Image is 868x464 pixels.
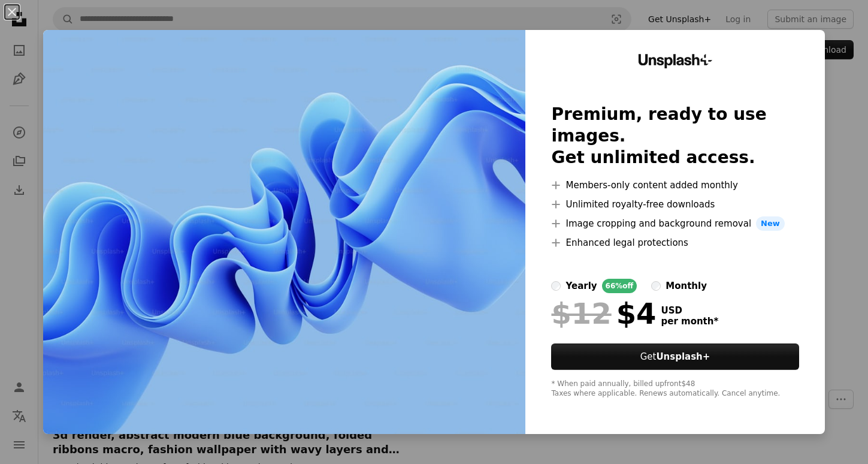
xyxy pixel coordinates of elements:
[551,379,799,399] div: * When paid annually, billed upfront $48 Taxes where applicable. Renews automatically. Cancel any...
[551,298,611,329] span: $12
[551,236,799,250] li: Enhanced legal protections
[565,279,597,293] div: yearly
[551,216,799,231] li: Image cropping and background removal
[661,305,718,316] span: USD
[551,281,561,291] input: yearly66%off
[602,279,637,293] div: 66% off
[551,104,799,168] h2: Premium, ready to use images. Get unlimited access.
[666,279,707,293] div: monthly
[661,316,718,327] span: per month *
[551,178,799,192] li: Members-only content added monthly
[551,298,656,329] div: $4
[551,197,799,212] li: Unlimited royalty-free downloads
[551,344,799,370] button: GetUnsplash+
[651,281,661,291] input: monthly
[756,216,785,231] span: New
[656,351,710,362] strong: Unsplash+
